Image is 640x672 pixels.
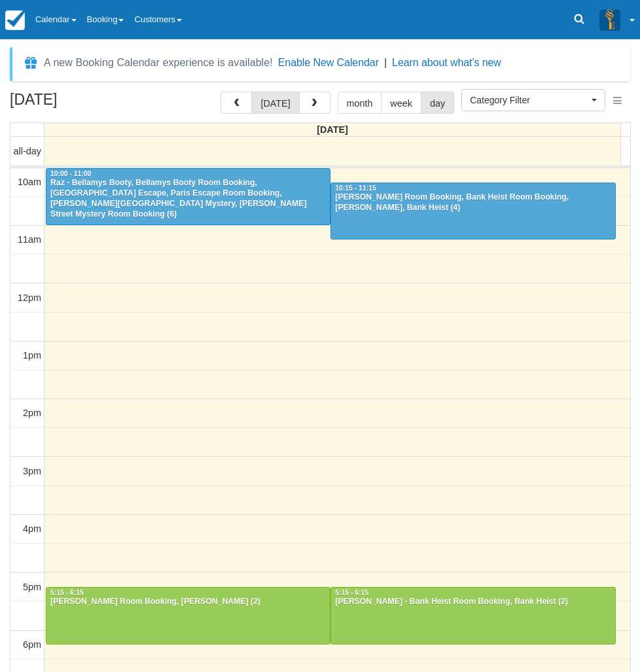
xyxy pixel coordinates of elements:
[14,146,41,156] span: all-day
[392,57,501,68] a: Learn about what's new
[334,597,611,607] div: [PERSON_NAME] - Bank Heist Room Booking, Bank Heist (2)
[334,192,611,213] div: [PERSON_NAME] Room Booking, Bank Heist Room Booking, [PERSON_NAME], Bank Heist (4)
[50,597,327,607] div: [PERSON_NAME] Room Booking, [PERSON_NAME] (2)
[46,168,330,226] a: 10:00 - 11:00Raz - Bellamys Booty, Bellamys Booty Room Booking, [GEOGRAPHIC_DATA] Escape, Paris E...
[421,92,454,114] button: day
[381,92,421,114] button: week
[251,92,299,114] button: [DATE]
[470,94,588,107] span: Category Filter
[23,350,41,361] span: 1pm
[338,92,382,114] button: month
[317,124,348,135] span: [DATE]
[23,639,41,650] span: 6pm
[18,234,41,245] span: 11am
[50,178,327,220] div: Raz - Bellamys Booty, Bellamys Booty Room Booking, [GEOGRAPHIC_DATA] Escape, Paris Escape Room Bo...
[330,587,615,645] a: 5:15 - 6:15[PERSON_NAME] - Bank Heist Room Booking, Bank Heist (2)
[23,466,41,476] span: 3pm
[18,292,41,303] span: 12pm
[50,589,84,596] span: 5:15 - 6:15
[23,408,41,418] span: 2pm
[384,57,387,68] span: |
[46,587,330,645] a: 5:15 - 6:15[PERSON_NAME] Room Booking, [PERSON_NAME] (2)
[50,170,91,177] span: 10:00 - 11:00
[278,56,379,69] button: Enable New Calendar
[330,183,615,240] a: 10:15 - 11:15[PERSON_NAME] Room Booking, Bank Heist Room Booking, [PERSON_NAME], Bank Heist (4)
[23,582,41,592] span: 5pm
[5,10,25,30] img: checkfront-main-nav-mini-logo.png
[18,177,41,187] span: 10am
[335,589,368,596] span: 5:15 - 6:15
[599,9,620,30] img: A3
[44,55,273,71] div: A new Booking Calendar experience is available!
[10,92,175,116] h2: [DATE]
[461,89,605,111] button: Category Filter
[23,523,41,534] span: 4pm
[335,185,376,192] span: 10:15 - 11:15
